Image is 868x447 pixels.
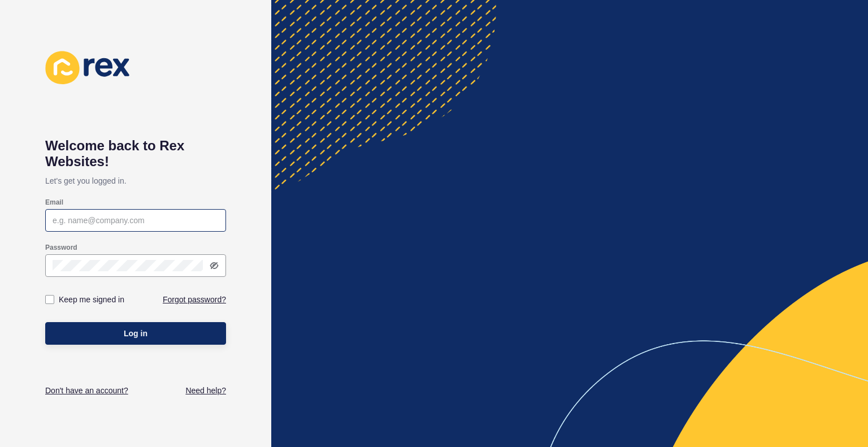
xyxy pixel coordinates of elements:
[163,294,226,305] a: Forgot password?
[124,328,147,339] span: Log in
[45,170,226,192] p: Let's get you logged in.
[45,198,63,207] label: Email
[45,138,226,170] h1: Welcome back to Rex Websites!
[53,215,219,226] input: e.g. name@company.com
[185,385,226,396] a: Need help?
[45,385,128,396] a: Don't have an account?
[45,322,226,345] button: Log in
[59,294,124,305] label: Keep me signed in
[45,243,77,252] label: Password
